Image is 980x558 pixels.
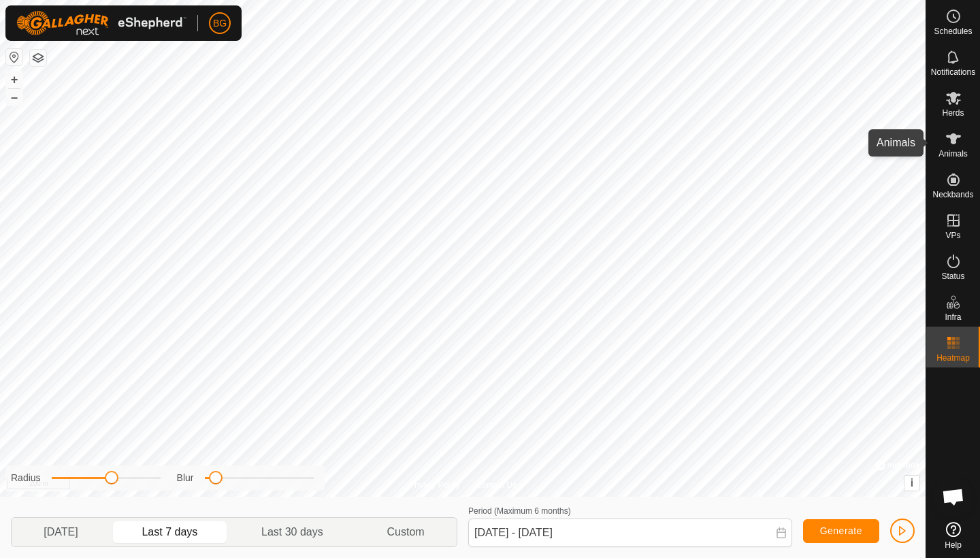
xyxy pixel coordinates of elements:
span: Infra [945,313,961,321]
button: Generate [803,519,879,543]
span: [DATE] [44,524,78,540]
span: Neckbands [932,191,973,199]
span: Herds [942,109,964,117]
button: Map Layers [30,50,46,66]
span: Generate [820,525,862,536]
img: Gallagher Logo [16,11,186,35]
span: Schedules [934,27,972,35]
button: Reset Map [6,49,22,65]
span: Heatmap [936,354,970,362]
div: Open chat [933,476,974,517]
label: Radius [11,471,41,485]
span: VPs [945,231,960,240]
span: Last 30 days [261,524,323,540]
button: + [6,71,22,88]
span: Animals [938,150,968,158]
span: Custom [387,524,425,540]
span: Help [945,541,962,549]
span: i [911,477,913,489]
span: Notifications [931,68,975,76]
span: Status [941,272,964,280]
label: Period (Maximum 6 months) [468,506,571,516]
a: Privacy Policy [409,479,460,491]
span: BG [213,16,227,31]
a: Contact Us [476,479,517,491]
a: Help [926,516,980,555]
span: Last 7 days [142,524,197,540]
button: i [904,476,919,491]
label: Blur [177,471,194,485]
button: – [6,89,22,105]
